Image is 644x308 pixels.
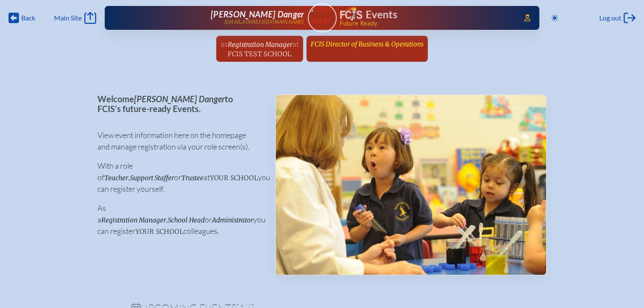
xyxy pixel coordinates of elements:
[211,9,304,19] span: [PERSON_NAME] Danger
[135,227,183,236] span: your school
[292,39,299,49] span: at
[21,14,35,22] span: Back
[97,160,261,195] p: With a role of , or at you can register yourself.
[220,39,228,49] span: as
[101,216,166,224] span: Registration Manager
[97,130,261,153] p: View event information here on the homepage and manage registration via your role screen(s).
[311,40,424,48] span: FCIS Director of Business & Operations
[130,174,174,182] span: Support Staffer
[54,12,96,24] a: Main Site
[212,216,253,224] span: Administrator
[132,9,304,26] a: [PERSON_NAME] Danger[EMAIL_ADDRESS][DOMAIN_NAME]
[228,50,291,58] span: FCIS Test School
[104,174,128,182] span: Teacher
[308,3,337,32] a: User Avatar
[97,202,261,237] p: As a , or you can register colleagues.
[228,40,292,49] span: Registration Manager
[97,94,261,113] p: Welcome to FCIS’s future-ready Events.
[217,36,302,62] a: asRegistration ManageratFCIS Test School
[304,3,340,26] img: User Avatar
[168,216,205,224] span: School Head
[339,20,512,26] span: Future Ready
[224,19,304,25] p: [EMAIL_ADDRESS][DOMAIN_NAME]
[276,95,546,275] img: Events
[599,14,621,22] span: Log out
[181,174,203,182] span: Trustee
[210,174,258,182] span: your school
[307,36,427,52] a: FCIS Director of Business & Operations
[54,14,82,22] span: Main Site
[134,94,225,104] span: [PERSON_NAME] Danger
[340,7,512,26] div: FCIS Events — Future ready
